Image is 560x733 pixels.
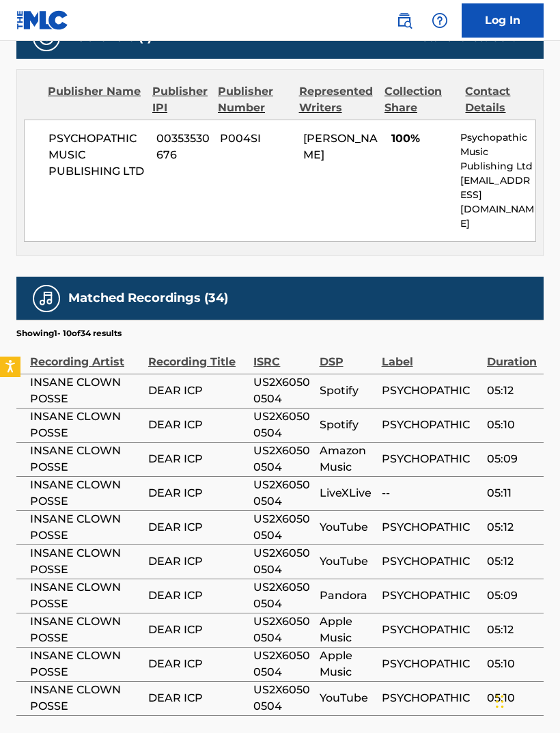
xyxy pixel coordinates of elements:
[30,511,141,544] span: INSANE CLOWN POSSE
[320,553,375,570] span: YouTube
[487,656,537,672] span: 05:10
[156,130,210,163] span: 00353530676
[382,417,480,433] span: PSYCHOPATHIC
[30,613,141,646] span: INSANE CLOWN POSSE
[382,553,480,570] span: PSYCHOPATHIC
[320,648,375,680] span: Apple Music
[253,648,312,680] span: US2X60500504
[320,443,375,475] span: Amazon Music
[460,174,535,231] p: [EMAIL_ADDRESS][DOMAIN_NAME]
[487,690,537,706] span: 05:10
[148,656,247,672] span: DEAR ICP
[303,132,378,161] span: [PERSON_NAME]
[487,553,537,570] span: 05:12
[391,130,450,147] span: 100%
[148,622,247,638] span: DEAR ICP
[148,587,247,604] span: DEAR ICP
[253,545,312,578] span: US2X60500504
[48,83,142,116] div: Publisher Name
[487,451,537,467] span: 05:09
[487,622,537,638] span: 05:12
[68,290,228,306] h5: Matched Recordings (34)
[148,417,247,433] span: DEAR ICP
[426,7,453,34] div: Help
[320,613,375,646] span: Apple Music
[320,340,375,370] div: DSP
[253,613,312,646] span: US2X60500504
[30,682,141,715] span: INSANE CLOWN POSSE
[487,485,537,501] span: 05:11
[218,83,289,116] div: Publisher Number
[320,690,375,706] span: YouTube
[148,340,247,370] div: Recording Title
[382,340,480,370] div: Label
[488,31,516,44] span: 100 %
[320,417,375,433] span: Spotify
[382,519,480,536] span: PSYCHOPATHIC
[30,579,141,612] span: INSANE CLOWN POSSE
[16,10,69,30] img: MLC Logo
[253,443,312,475] span: US2X60500504
[460,130,535,174] p: Psychopathic Music Publishing Ltd
[487,417,537,433] span: 05:10
[148,383,247,399] span: DEAR ICP
[462,3,544,38] a: Log In
[48,130,146,180] span: PSYCHOPATHIC MUSIC PUBLISHING LTD
[382,383,480,399] span: PSYCHOPATHIC
[487,383,537,399] span: 05:12
[465,83,536,116] div: Contact Details
[152,83,208,116] div: Publisher IPI
[396,12,412,29] img: search
[253,477,312,510] span: US2X60500504
[320,587,375,604] span: Pandora
[253,579,312,612] span: US2X60500504
[148,451,247,467] span: DEAR ICP
[253,682,312,715] span: US2X60500504
[30,443,141,475] span: INSANE CLOWN POSSE
[30,477,141,510] span: INSANE CLOWN POSSE
[432,12,448,29] img: help
[253,340,312,370] div: ISRC
[496,681,504,722] div: Drag
[30,648,141,680] span: INSANE CLOWN POSSE
[30,374,141,407] span: INSANE CLOWN POSSE
[253,374,312,407] span: US2X60500504
[320,485,375,501] span: LiveXLive
[382,587,480,604] span: PSYCHOPATHIC
[382,622,480,638] span: PSYCHOPATHIC
[30,545,141,578] span: INSANE CLOWN POSSE
[384,83,456,116] div: Collection Share
[320,519,375,536] span: YouTube
[220,130,293,147] span: P004SI
[30,340,141,370] div: Recording Artist
[382,451,480,467] span: PSYCHOPATHIC
[253,511,312,544] span: US2X60500504
[382,656,480,672] span: PSYCHOPATHIC
[487,340,537,370] div: Duration
[16,327,122,340] p: Showing 1 - 10 of 34 results
[492,667,560,733] iframe: Chat Widget
[253,409,312,441] span: US2X60500504
[320,383,375,399] span: Spotify
[148,553,247,570] span: DEAR ICP
[299,83,374,116] div: Represented Writers
[382,690,480,706] span: PSYCHOPATHIC
[487,587,537,604] span: 05:09
[487,519,537,536] span: 05:12
[38,290,55,307] img: Matched Recordings
[30,409,141,441] span: INSANE CLOWN POSSE
[148,519,247,536] span: DEAR ICP
[148,690,247,706] span: DEAR ICP
[391,7,418,34] a: Public Search
[382,485,480,501] span: --
[148,485,247,501] span: DEAR ICP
